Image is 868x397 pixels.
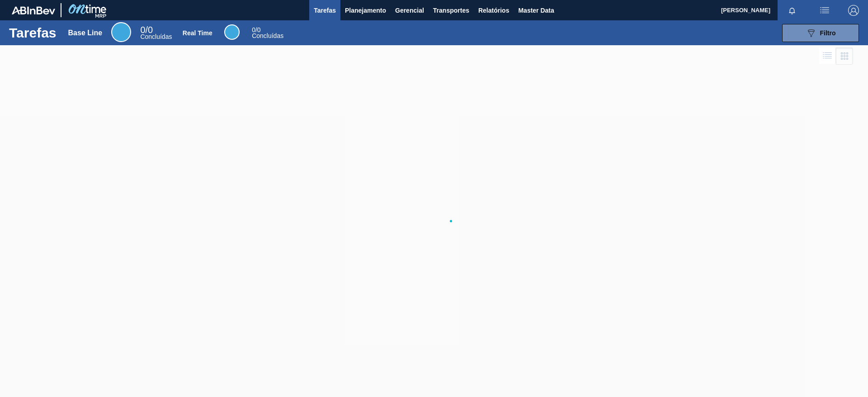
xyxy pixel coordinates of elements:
div: Real Time [224,24,240,40]
img: TNhmsLtSVTkK8tSr43FrP2fwEKptu5GPRR3wAAAABJRU5ErkJggg== [12,6,55,14]
div: Real Time [183,29,212,37]
button: Filtro [782,24,859,42]
div: Base Line [68,29,103,37]
img: Logout [848,5,859,16]
div: Real Time [252,27,283,39]
span: Transportes [433,5,469,16]
span: Gerencial [395,5,424,16]
div: Base Line [140,26,172,40]
span: Filtro [820,29,836,37]
span: Concluídas [252,32,283,39]
span: Planejamento [345,5,386,16]
button: Notificações [778,4,807,17]
div: Base Line [111,22,131,42]
span: Tarefas [314,5,336,16]
span: Concluídas [140,33,172,40]
span: Master Data [518,5,554,16]
span: 0 [252,26,255,33]
h1: Tarefas [9,28,57,38]
span: Relatórios [478,5,509,16]
img: userActions [819,5,830,16]
span: 0 [140,25,145,35]
span: / 0 [252,26,260,33]
span: / 0 [140,25,153,35]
